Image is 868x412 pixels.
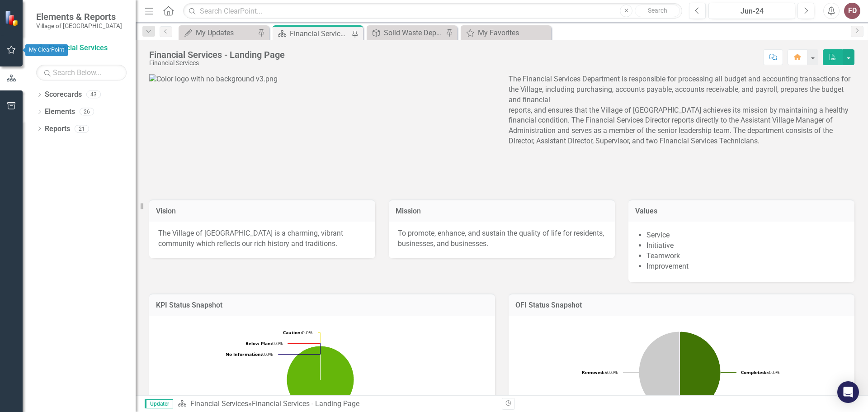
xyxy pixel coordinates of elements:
h3: Vision [156,207,368,215]
img: ClearPoint Strategy [5,10,20,26]
div: My Favorites [478,27,549,38]
li: Service [646,230,845,241]
button: Search [635,5,680,17]
div: My Updates [196,27,255,38]
div: 21 [75,125,89,133]
h3: KPI Status Snapshot [156,301,488,309]
li: Improvement [646,261,845,272]
h3: Mission [396,207,608,215]
div: » [178,399,495,409]
a: Reports [45,124,70,134]
tspan: Below Plan: [245,340,272,346]
text: 50.0% [741,369,779,375]
small: Village of [GEOGRAPHIC_DATA] [36,22,122,29]
p: To promote, enhance, and sustain the quality of life for residents, businesses, and businesses. [398,228,606,249]
a: Financial Services [36,43,127,53]
span: Updater [145,399,173,408]
h3: OFI Status Snapshot [515,301,848,309]
div: Financial Services - Landing Page [252,399,359,408]
a: Financial Services [190,399,248,408]
p: The Financial Services Department is responsible for processing all budget and accounting transac... [509,74,854,148]
div: Financial Services - Landing Page [149,50,285,60]
tspan: Completed: [741,369,766,375]
text: 0.0% [245,340,283,346]
div: My ClearPoint [25,44,68,56]
tspan: Caution: [283,329,302,336]
div: Solid Waste Department Score [384,27,443,38]
span: Elements & Reports [36,11,122,22]
a: My Updates [181,27,255,38]
div: Financial Services [149,60,285,66]
tspan: Removed: [582,369,604,375]
text: 0.0% [283,329,312,336]
input: Search Below... [36,65,127,81]
div: Jun-24 [712,6,792,17]
text: 50.0% [582,369,618,375]
text: 0.0% [226,351,273,357]
a: Elements [45,107,75,117]
div: 43 [86,91,101,99]
div: 26 [80,108,94,116]
h3: Values [635,207,848,215]
button: Jun-24 [708,3,795,19]
a: Scorecards [45,90,82,100]
img: Color logo with no background v3.png [149,74,278,85]
tspan: No Information: [226,351,262,357]
div: Financial Services - Landing Page [290,28,349,39]
div: Open Intercom Messenger [837,381,859,403]
span: Search [648,7,667,14]
button: FD [844,3,860,19]
li: Teamwork [646,251,845,261]
input: Search ClearPoint... [183,3,682,19]
a: My Favorites [463,27,549,38]
a: Solid Waste Department Score [369,27,443,38]
p: The Village of [GEOGRAPHIC_DATA] is a charming, vibrant community which reflects our rich history... [158,228,366,249]
li: Initiative [646,241,845,251]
